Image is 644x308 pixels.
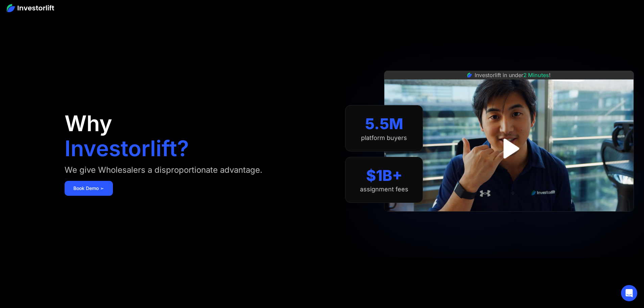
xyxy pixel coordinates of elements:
div: Investorlift in under ! [475,71,551,79]
h1: Why [65,113,112,134]
div: We give Wholesalers a disproportionate advantage. [65,165,262,175]
div: platform buyers [361,134,407,142]
h1: Investorlift? [65,138,189,159]
iframe: Customer reviews powered by Trustpilot [458,215,560,223]
a: open lightbox [494,134,524,164]
div: $1B+ [366,167,402,185]
a: Book Demo ➢ [65,181,113,196]
div: Open Intercom Messenger [621,285,637,301]
div: assignment fees [360,186,408,193]
span: 2 Minutes [523,72,549,78]
div: 5.5M [365,115,403,133]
